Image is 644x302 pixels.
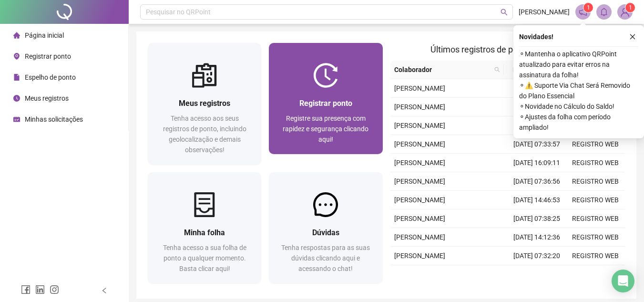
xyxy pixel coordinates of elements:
[508,247,566,265] td: [DATE] 07:32:20
[566,135,625,154] td: REGISTRO WEB
[394,159,445,167] span: [PERSON_NAME]
[184,228,225,237] span: Minha folha
[625,3,635,12] sup: Atualize o seu contato no menu Meus Dados
[579,8,587,16] span: notification
[179,99,230,108] span: Meus registros
[519,7,570,17] span: [PERSON_NAME]
[394,233,445,241] span: [PERSON_NAME]
[508,209,566,228] td: [DATE] 07:38:25
[25,94,69,102] span: Meus registros
[101,287,108,294] span: left
[566,209,625,228] td: REGISTRO WEB
[25,52,71,60] span: Registrar ponto
[13,95,20,102] span: clock-circle
[299,99,352,108] span: Registrar ponto
[25,73,76,81] span: Espelho de ponto
[25,115,83,123] span: Minhas solicitações
[519,49,638,80] span: ⚬ Mantenha o aplicativo QRPoint atualizado para evitar erros na assinatura da folha!
[508,64,549,75] span: Data/Hora
[566,265,625,284] td: REGISTRO WEB
[394,84,445,92] span: [PERSON_NAME]
[13,116,20,123] span: schedule
[394,140,445,148] span: [PERSON_NAME]
[600,8,608,16] span: bell
[283,115,368,143] span: Registre sua presença com rapidez e segurança clicando aqui!
[148,172,261,283] a: Minha folhaTenha acesso a sua folha de ponto a qualquer momento. Basta clicar aqui!
[13,53,20,60] span: environment
[394,103,445,111] span: [PERSON_NAME]
[394,252,445,260] span: [PERSON_NAME]
[163,115,246,154] span: Tenha acesso aos seus registros de ponto, incluindo geolocalização e demais observações!
[587,4,590,11] span: 1
[508,154,566,172] td: [DATE] 16:09:11
[583,3,593,12] sup: 1
[13,74,20,81] span: file
[394,122,445,129] span: [PERSON_NAME]
[13,32,20,39] span: home
[519,31,553,42] span: Novidades !
[519,80,638,101] span: ⚬ ⚠️ Suporte Via Chat Será Removido do Plano Essencial
[508,191,566,209] td: [DATE] 14:46:53
[508,79,566,98] td: [DATE] 15:19:13
[508,172,566,191] td: [DATE] 07:36:56
[519,101,638,112] span: ⚬ Novidade no Cálculo do Saldo!
[312,228,339,237] span: Dúvidas
[612,270,634,292] div: Open Intercom Messenger
[394,196,445,204] span: [PERSON_NAME]
[394,64,491,75] span: Colaborador
[430,44,584,54] span: Últimos registros de ponto sincronizados
[25,31,64,39] span: Página inicial
[504,61,561,79] th: Data/Hora
[35,285,45,294] span: linkedin
[566,154,625,172] td: REGISTRO WEB
[163,244,246,272] span: Tenha acesso a sua folha de ponto a qualquer momento. Basta clicar aqui!
[269,172,382,283] a: DúvidasTenha respostas para as suas dúvidas clicando aqui e acessando o chat!
[566,172,625,191] td: REGISTRO WEB
[269,43,382,154] a: Registrar pontoRegistre sua presença com rapidez e segurança clicando aqui!
[566,191,625,209] td: REGISTRO WEB
[508,265,566,284] td: [DATE] 14:47:21
[566,228,625,247] td: REGISTRO WEB
[508,135,566,154] td: [DATE] 07:33:57
[394,177,445,185] span: [PERSON_NAME]
[618,5,632,19] img: 88756
[519,112,638,133] span: ⚬ Ajustes da folha com período ampliado!
[281,244,370,272] span: Tenha respostas para as suas dúvidas clicando aqui e acessando o chat!
[494,67,500,73] span: search
[21,285,31,294] span: facebook
[629,4,632,11] span: 1
[508,228,566,247] td: [DATE] 14:12:36
[501,9,508,16] span: search
[492,62,502,77] span: search
[629,33,636,40] span: close
[148,43,261,165] a: Meus registrosTenha acesso aos seus registros de ponto, incluindo geolocalização e demais observa...
[394,215,445,222] span: [PERSON_NAME]
[566,247,625,265] td: REGISTRO WEB
[508,98,566,116] td: [DATE] 07:21:28
[508,116,566,135] td: [DATE] 14:11:24
[50,285,59,294] span: instagram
